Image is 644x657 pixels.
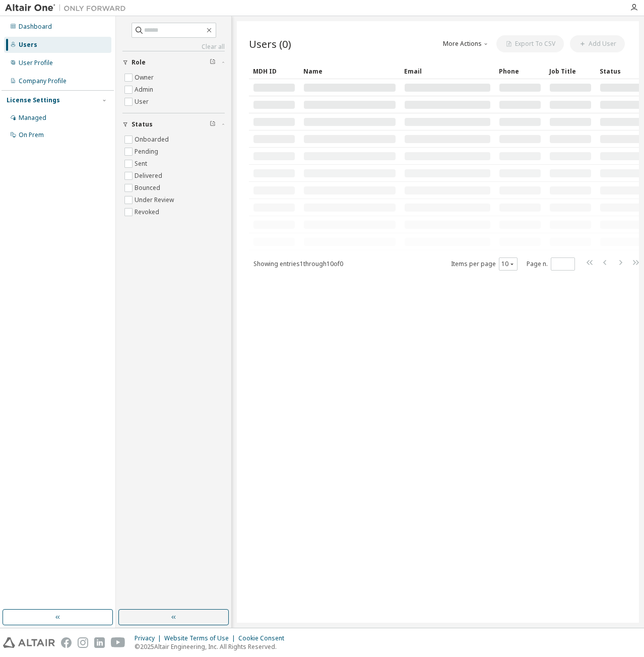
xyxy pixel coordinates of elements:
label: Revoked [135,206,161,218]
label: Owner [135,72,156,84]
img: Altair One [5,3,131,13]
label: User [135,96,151,108]
div: Dashboard [19,23,52,31]
img: facebook.svg [61,637,72,648]
label: Pending [135,146,160,158]
img: linkedin.svg [94,637,105,648]
button: 10 [501,260,515,268]
label: Sent [135,158,149,170]
div: Users [19,41,37,49]
div: License Settings [7,96,60,104]
label: Admin [135,84,155,96]
button: Add User [570,35,625,52]
div: Job Title [549,63,592,79]
span: Role [132,58,146,67]
span: Status [132,120,153,128]
span: Clear filter [210,120,216,128]
div: Website Terms of Use [164,634,238,642]
div: Cookie Consent [238,634,290,642]
span: Page n. [527,257,575,271]
img: youtube.svg [111,637,125,648]
div: Email [404,63,491,79]
img: altair_logo.svg [3,637,55,648]
span: Items per page [451,257,518,271]
p: © 2025 Altair Engineering, Inc. All Rights Reserved. [135,642,290,651]
div: Company Profile [19,77,67,85]
label: Bounced [135,182,162,194]
label: Under Review [135,194,176,206]
label: Delivered [135,170,164,182]
div: MDH ID [253,63,295,79]
div: Privacy [135,634,164,642]
span: Showing entries 1 through 10 of 0 [253,259,343,268]
label: Onboarded [135,134,171,146]
img: instagram.svg [78,637,88,648]
div: Status [600,63,642,79]
div: Managed [19,114,46,122]
button: Status [122,113,225,136]
span: Users (0) [249,37,291,51]
button: Role [122,51,225,74]
span: Clear filter [210,58,216,67]
div: Phone [499,63,541,79]
div: User Profile [19,59,53,67]
div: Name [303,63,396,79]
div: On Prem [19,131,44,139]
button: Export To CSV [496,35,564,52]
button: More Actions [442,35,490,52]
a: Clear all [122,43,225,51]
